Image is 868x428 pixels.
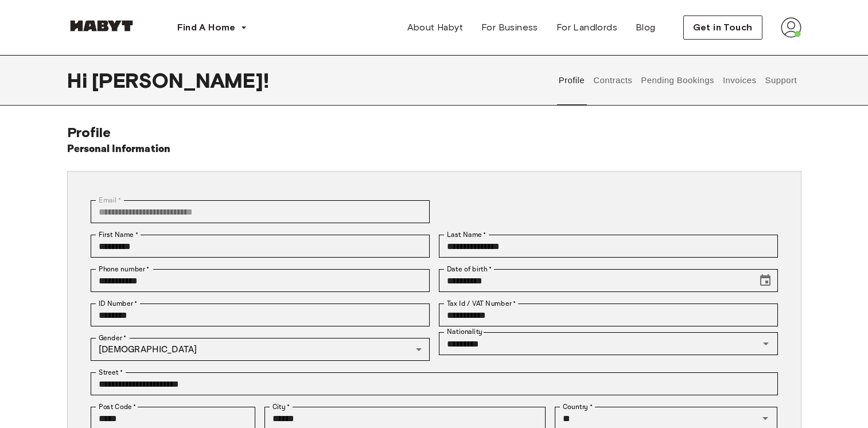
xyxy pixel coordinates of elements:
span: About Habyt [407,21,463,34]
button: Pending Bookings [640,55,716,106]
label: First Name [99,229,138,240]
span: Blog [636,21,656,34]
label: Phone number [99,264,150,274]
a: For Landlords [547,16,626,39]
a: About Habyt [398,16,472,39]
span: Find A Home [177,21,236,34]
a: For Business [472,16,547,39]
img: Habyt [67,20,136,32]
button: Get in Touch [683,15,762,40]
label: Nationality [447,327,482,337]
span: Get in Touch [693,21,753,34]
label: Email [99,195,121,205]
label: City [273,402,290,412]
button: Support [764,55,799,106]
h6: Personal Information [67,141,171,157]
button: Choose date, selected date is Jul 19, 1993 [754,269,777,292]
button: Open [757,410,773,426]
label: Street [99,367,123,378]
button: Open [758,336,774,352]
label: Post Code [99,402,137,412]
label: Country [563,402,593,412]
a: Blog [626,16,665,39]
label: ID Number [99,298,137,309]
span: [PERSON_NAME] ! [92,68,269,92]
span: Profile [67,124,111,141]
span: For Landlords [556,21,617,34]
button: Invoices [721,55,757,106]
div: [DEMOGRAPHIC_DATA] [91,338,430,361]
div: You can't change your email address at the moment. Please reach out to customer support in case y... [91,200,430,223]
label: Last Name [447,229,486,240]
label: Gender [99,333,126,343]
button: Find A Home [168,16,256,39]
span: Hi [67,68,92,92]
span: For Business [481,21,538,34]
img: avatar [781,17,801,38]
label: Tax Id / VAT Number [447,298,516,309]
button: Profile [557,55,586,106]
button: Contracts [592,55,634,106]
label: Date of birth [447,264,492,274]
div: user profile tabs [554,55,801,106]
